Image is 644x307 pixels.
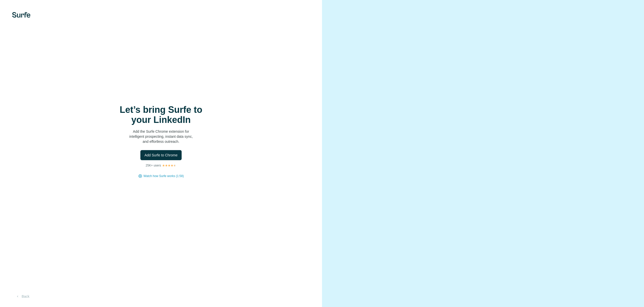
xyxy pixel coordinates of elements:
p: Add the Surfe Chrome extension for intelligent prospecting, instant data sync, and effortless out... [111,129,211,144]
img: Rating Stars [162,164,176,167]
span: Add Surfe to Chrome [144,153,178,158]
img: Surfe's logo [12,12,30,18]
h1: Let’s bring Surfe to your LinkedIn [111,105,211,125]
button: Back [12,292,33,301]
button: Add Surfe to Chrome [140,150,182,160]
button: Watch how Surfe works (1:58) [143,174,184,178]
p: 25K+ users [146,163,161,168]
